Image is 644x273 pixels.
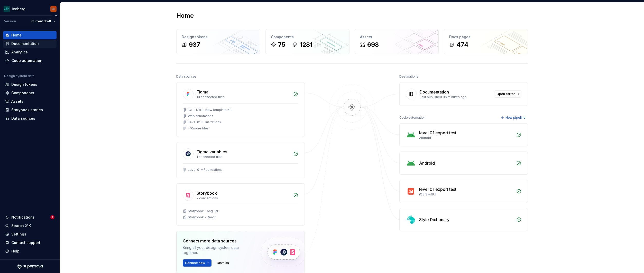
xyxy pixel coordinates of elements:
[51,7,56,11] div: GD
[360,34,433,40] div: Assets
[3,106,57,114] a: Storybook stories
[11,240,40,245] div: Contact support
[29,18,58,25] button: Current draft
[188,126,209,130] div: + 10 more files
[11,107,43,112] div: Storybook stories
[4,74,34,78] div: Design system data
[188,209,218,213] div: Storybook - Angular
[419,160,435,166] div: Android
[11,90,34,96] div: Components
[420,89,449,95] div: Documentation
[50,215,54,219] span: 2
[197,89,208,95] div: Figma
[183,259,211,267] button: Connect new
[183,238,252,244] div: Connect more data sources
[300,41,312,49] div: 1281
[3,40,57,48] a: Documentation
[176,29,260,54] a: Design tokens937
[12,6,25,12] div: iceberg
[188,114,213,118] div: Web annotations
[17,264,43,269] svg: Supernova Logo
[11,82,37,87] div: Design tokens
[399,114,426,121] div: Code automation
[367,41,379,49] div: 698
[188,168,223,172] div: Level 01 • Foundations
[4,19,16,23] div: Version
[496,92,515,96] span: Open editor
[4,6,10,12] img: 418c6d47-6da6-4103-8b13-b5999f8989a1.png
[420,95,491,99] div: Last published 36 minutes ago
[11,33,22,38] div: Home
[3,57,57,65] a: Code automation
[444,29,528,54] a: Docs pages474
[197,196,290,200] div: 2 connections
[197,190,217,196] div: Storybook
[3,230,57,238] a: Settings
[456,41,468,49] div: 474
[3,114,57,123] a: Data sources
[183,245,252,255] div: Bring all your design system data together.
[3,247,57,255] button: Help
[3,213,57,221] button: Notifications2
[188,215,216,219] div: Storybook - React
[11,50,28,55] div: Analytics
[3,48,57,56] a: Analytics
[278,41,285,49] div: 75
[494,90,521,98] a: Open editor
[176,73,197,80] div: Data sources
[1,3,59,14] button: icebergGD
[11,116,35,121] div: Data sources
[3,222,57,230] button: Search ⌘K
[3,239,57,247] button: Contact support
[11,99,23,104] div: Assets
[419,130,456,136] div: level 01 export test
[3,97,57,106] a: Assets
[419,186,456,192] div: level 01 export test
[176,142,305,178] a: Figma variables1 connected filesLevel 01 • Foundations
[197,95,290,99] div: 13 connected files
[176,183,305,226] a: Storybook2 connectionsStorybook - AngularStorybook - React
[3,31,57,39] a: Home
[419,136,513,140] div: Android
[215,259,231,267] button: Dismiss
[185,261,205,265] span: Connect new
[271,34,344,40] div: Components
[188,120,221,124] div: Level 01 • Illustrations
[11,232,26,237] div: Settings
[505,116,526,120] span: New pipeline
[399,73,418,80] div: Destinations
[419,216,449,223] div: Style Dictionary
[419,192,513,196] div: iOS SwiftUI
[188,108,232,112] div: ICE-11781 - New template KPI
[182,34,255,40] div: Design tokens
[197,149,227,155] div: Figma variables
[176,82,305,137] a: Figma13 connected filesICE-11781 - New template KPIWeb annotationsLevel 01 • Illustrations+10more...
[217,261,229,265] span: Dismiss
[449,34,522,40] div: Docs pages
[52,12,60,19] button: Collapse sidebar
[11,223,31,228] div: Search ⌘K
[11,215,35,220] div: Notifications
[31,19,51,23] span: Current draft
[3,89,57,97] a: Components
[11,249,20,254] div: Help
[176,12,194,20] h2: Home
[3,80,57,89] a: Design tokens
[11,41,39,46] div: Documentation
[355,29,439,54] a: Assets698
[499,114,528,121] button: New pipeline
[189,41,200,49] div: 937
[265,29,349,54] a: Components751281
[197,155,290,159] div: 1 connected files
[11,58,42,63] div: Code automation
